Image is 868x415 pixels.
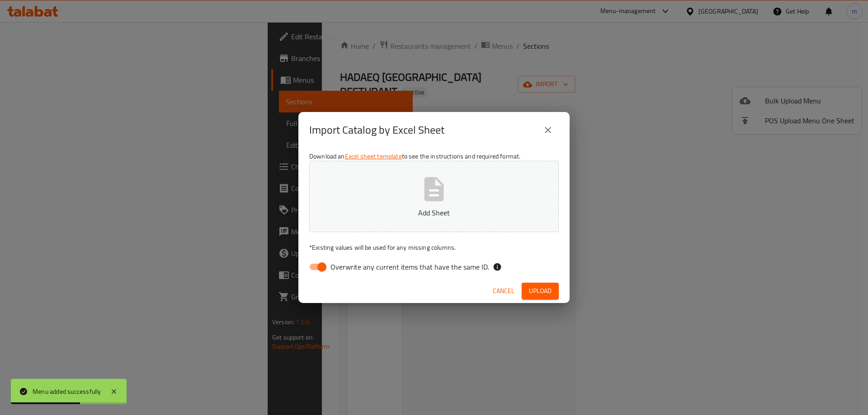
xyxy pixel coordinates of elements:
[489,283,518,299] button: Cancel
[309,161,559,232] button: Add Sheet
[529,285,552,297] span: Upload
[323,207,545,218] p: Add Sheet
[345,150,402,162] a: Excel sheet template
[493,285,514,297] span: Cancel
[298,148,570,279] div: Download an to see the instructions and required format.
[309,123,444,137] h2: Import Catalog by Excel Sheet
[33,387,101,396] div: Menu added successfully
[330,261,489,272] span: Overwrite any current items that have the same ID.
[493,262,502,271] svg: If the overwrite option isn't selected, then the items that match an existing ID will be ignored ...
[522,283,559,299] button: Upload
[537,119,559,141] button: close
[309,243,559,252] p: Existing values will be used for any missing columns.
